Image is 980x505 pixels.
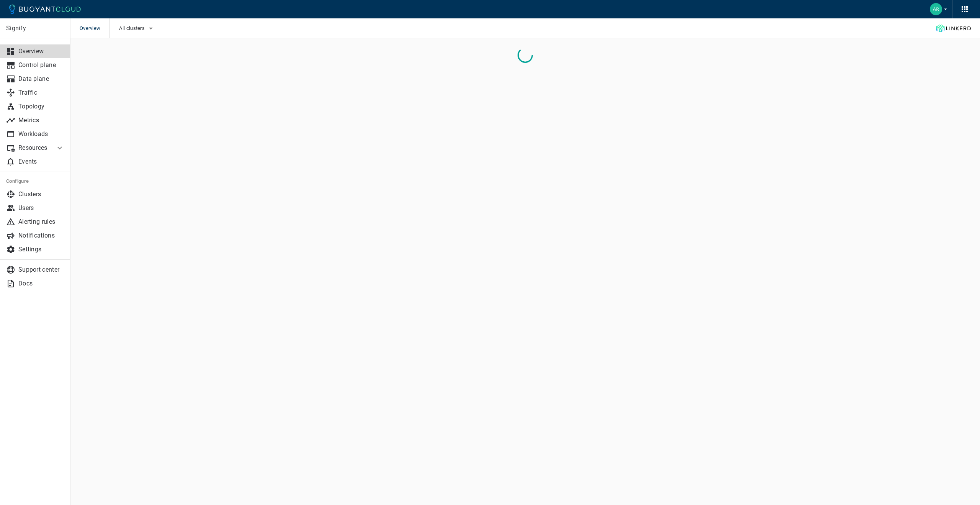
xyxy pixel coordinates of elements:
span: All clusters [119,25,146,31]
p: Users [18,204,64,212]
p: Signify [6,25,64,32]
p: Events [18,158,64,166]
p: Traffic [18,89,64,97]
h5: Configure [6,178,64,184]
span: Overview [80,18,109,38]
p: Topology [18,103,64,110]
p: Workloads [18,130,64,138]
p: Data plane [18,75,64,83]
p: Docs [18,280,64,287]
img: Amir Rezazadeh [930,3,942,15]
p: Overview [18,48,64,55]
p: Control plane [18,61,64,69]
p: Alerting rules [18,218,64,226]
p: Settings [18,246,64,253]
p: Metrics [18,116,64,124]
p: Resources [18,144,49,152]
p: Support center [18,266,64,274]
p: Notifications [18,232,64,239]
button: All clusters [119,23,155,34]
p: Clusters [18,190,64,198]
